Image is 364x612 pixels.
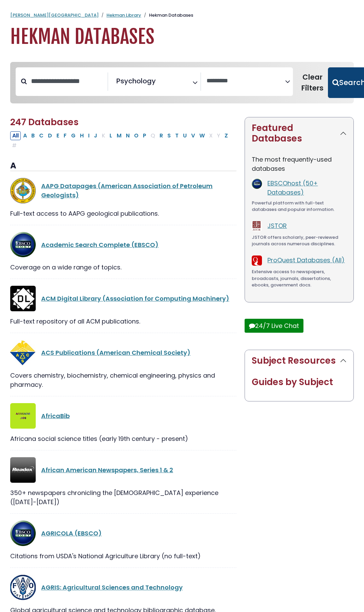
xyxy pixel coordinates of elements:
a: EBSCOhost (50+ Databases) [267,179,318,197]
button: Filter Results T [173,131,181,140]
button: Filter Results H [78,131,86,140]
a: AGRICOLA (EBSCO) [41,529,102,537]
span: Psychology [116,76,156,86]
button: Featured Databases [245,117,353,149]
button: Filter Results A [21,131,29,140]
h1: Hekman Databases [10,26,354,48]
div: Full-text access to AAPG geological publications. [10,209,236,218]
button: Filter Results J [92,131,99,140]
h3: A [10,161,236,171]
input: Search database by title or keyword [27,76,107,87]
a: [PERSON_NAME][GEOGRAPHIC_DATA] [10,12,99,18]
button: Filter Results O [132,131,140,140]
a: AGRIS: Agricultural Sciences and Technology [41,583,183,592]
textarea: Search [206,78,285,85]
button: Filter Results P [141,131,148,140]
button: Filter Results M [115,131,123,140]
a: JSTOR [267,221,287,230]
h2: Guides by Subject [252,377,347,387]
button: All [10,131,21,140]
button: Filter Results W [197,131,207,140]
div: Coverage on a wide range of topics. [10,263,236,272]
div: Extensive access to newspapers, broadcasts, journals, dissertations, ebooks, government docs. [252,268,347,288]
div: Covers chemistry, biochemistry, chemical engineering, physics and pharmacy. [10,371,236,389]
div: 350+ newspapers chronicling the [DEMOGRAPHIC_DATA] experience ([DATE]-[DATE]) [10,488,236,507]
button: Filter Results I [86,131,92,140]
button: Filter Results G [69,131,78,140]
button: Filter Results C [37,131,46,140]
div: Africana social science titles (early 19th century - present) [10,434,236,443]
button: Filter Results V [189,131,197,140]
li: Hekman Databases [141,12,193,19]
li: Psychology [114,76,156,86]
div: Alpha-list to filter by first letter of database name [10,131,231,149]
div: Powerful platform with full-text databases and popular information. [252,200,347,213]
button: Filter Results N [124,131,132,140]
a: AfricaBib [41,412,70,420]
button: Subject Resources [245,350,353,371]
button: Filter Results S [165,131,173,140]
button: Filter Results U [181,131,189,140]
button: Filter Results F [62,131,69,140]
a: Hekman Library [106,12,141,18]
textarea: Search [157,80,162,87]
nav: breadcrumb [10,12,354,19]
a: AAPG Datapages (American Association of Petroleum Geologists) [41,182,213,199]
button: 24/7 Live Chat [245,319,303,333]
div: Citations from USDA's National Agriculture Library (no full-text) [10,551,236,561]
div: Full-text repository of all ACM publications. [10,317,236,326]
button: Clear Filters [297,67,328,98]
a: ACM Digital Library (Association for Computing Machinery) [41,294,229,303]
button: Filter Results E [54,131,61,140]
button: Filter Results R [158,131,165,140]
a: ProQuest Databases (All) [267,256,345,264]
button: Filter Results B [29,131,37,140]
button: Filter Results Z [222,131,230,140]
button: Filter Results D [46,131,54,140]
p: The most frequently-used databases [252,155,347,173]
button: Filter Results L [107,131,114,140]
a: Academic Search Complete (EBSCO) [41,241,159,249]
span: 247 Databases [10,116,79,128]
div: JSTOR offers scholarly, peer-reviewed journals across numerous disciplines. [252,234,347,247]
a: African American Newspapers, Series 1 & 2 [41,466,173,474]
nav: Search filters [10,62,354,103]
a: ACS Publications (American Chemical Society) [41,348,191,357]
